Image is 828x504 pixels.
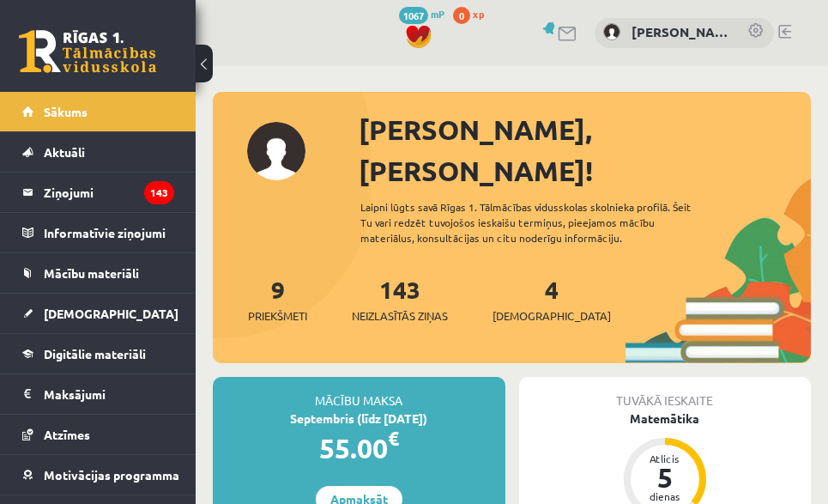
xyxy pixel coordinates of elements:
div: Atlicis [639,453,691,464]
div: 55.00 [213,428,505,469]
span: Digitālie materiāli [44,346,146,361]
span: Neizlasītās ziņas [352,307,448,325]
i: 143 [144,181,174,204]
a: [DEMOGRAPHIC_DATA] [22,294,174,333]
span: Mācību materiāli [44,265,139,281]
a: Informatīvie ziņojumi [22,213,174,252]
a: Aktuāli [22,132,174,172]
a: Motivācijas programma [22,455,174,495]
span: Atzīmes [44,427,90,442]
span: Sākums [44,104,88,119]
a: Sākums [22,92,174,131]
div: 5 [639,464,691,491]
a: 9Priekšmeti [248,274,307,325]
legend: Ziņojumi [44,173,174,212]
span: Motivācijas programma [44,467,179,483]
span: 0 [453,7,470,24]
legend: Informatīvie ziņojumi [44,213,174,252]
legend: Maksājumi [44,374,174,414]
span: [DEMOGRAPHIC_DATA] [493,307,611,325]
div: Matemātika [519,410,812,428]
a: [PERSON_NAME] [632,22,730,42]
div: Laipni lūgts savā Rīgas 1. Tālmācības vidusskolas skolnieka profilā. Šeit Tu vari redzēt tuvojošo... [360,199,719,246]
a: Mācību materiāli [22,253,174,293]
span: Aktuāli [44,144,85,160]
div: Mācību maksa [213,377,505,410]
span: mP [431,7,444,21]
span: € [388,426,399,451]
a: Maksājumi [22,374,174,414]
a: Atzīmes [22,415,174,454]
span: xp [473,7,484,21]
div: Septembris (līdz [DATE]) [213,410,505,428]
a: 4[DEMOGRAPHIC_DATA] [493,274,611,325]
span: [DEMOGRAPHIC_DATA] [44,306,178,321]
a: 143Neizlasītās ziņas [352,274,448,325]
span: 1067 [399,7,428,24]
a: Digitālie materiāli [22,334,174,373]
div: dienas [639,491,691,501]
a: Ziņojumi143 [22,173,174,212]
img: Daniels Badaško [603,23,620,40]
div: [PERSON_NAME], [PERSON_NAME]! [359,109,811,191]
a: 1067 mP [399,7,444,21]
div: Tuvākā ieskaite [519,377,812,410]
a: 0 xp [453,7,493,21]
a: Rīgas 1. Tālmācības vidusskola [19,30,156,73]
span: Priekšmeti [248,307,307,325]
